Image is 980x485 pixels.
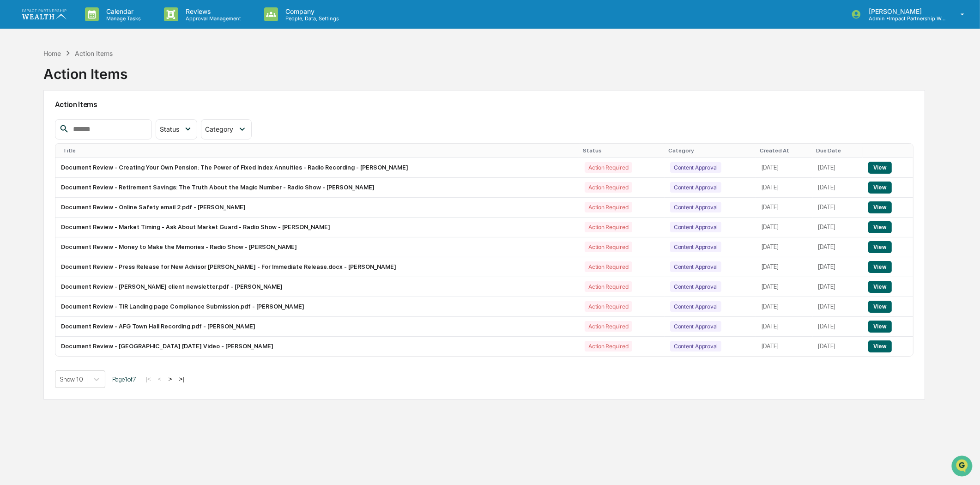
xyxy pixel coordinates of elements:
a: View [868,184,892,191]
h2: Action Items [55,100,914,109]
p: Calendar [99,7,145,15]
span: Page 1 of 7 [112,376,136,383]
div: Content Approval [670,202,721,212]
div: Action Required [585,222,632,232]
button: View [868,162,892,174]
span: Category [205,125,233,133]
td: [DATE] [813,178,863,198]
span: Attestations [76,116,115,126]
div: Action Required [585,261,632,272]
div: Action Required [585,182,632,193]
td: [DATE] [813,158,863,178]
td: Document Review - Creating Your Own Pension: The Power of Fixed Index Annuities - Radio Recording... [55,158,580,178]
span: Status [160,125,179,133]
p: How can we help? [9,19,168,34]
a: View [868,243,892,250]
div: Title [63,147,576,154]
button: >| [176,375,187,383]
a: View [868,323,892,330]
div: Home [43,49,61,57]
div: Action Items [75,49,113,57]
div: Content Approval [670,222,721,232]
div: Content Approval [670,242,721,252]
td: Document Review - [PERSON_NAME] client newsletter.pdf - [PERSON_NAME] [55,277,580,297]
td: [DATE] [756,277,813,297]
td: [DATE] [813,198,863,218]
button: |< [143,375,154,383]
button: > [166,375,175,383]
div: Created At [760,147,809,154]
div: We're available if you need us! [31,80,117,87]
a: View [868,303,892,310]
button: View [868,321,892,333]
div: Action Required [585,321,632,332]
div: 🗄️ [67,117,74,125]
div: Category [668,147,752,154]
div: Action Required [585,281,632,292]
div: Action Required [585,341,632,352]
div: 🔎 [9,135,17,142]
div: Content Approval [670,261,721,272]
a: View [868,204,892,211]
td: [DATE] [813,337,863,356]
td: [DATE] [756,237,813,257]
button: View [868,340,892,352]
iframe: Open customer support [950,455,975,479]
a: 🖐️Preclearance [6,113,63,129]
td: [DATE] [756,218,813,237]
p: Manage Tasks [99,15,145,22]
a: 🔎Data Lookup [6,130,62,147]
p: People, Data, Settings [278,15,344,22]
button: View [868,182,892,194]
div: Action Items [43,58,127,82]
a: View [868,263,892,270]
td: [DATE] [756,257,813,277]
td: [DATE] [813,218,863,237]
button: < [155,375,164,383]
td: [DATE] [756,198,813,218]
div: 🖐️ [9,117,17,125]
span: Data Lookup [18,134,58,143]
div: Content Approval [670,281,721,292]
div: Content Approval [670,341,721,352]
img: logo [22,9,67,19]
button: View [868,301,892,313]
td: [DATE] [813,257,863,277]
a: Powered byPylon [65,156,112,164]
button: Start new chat [157,73,168,85]
td: Document Review - Press Release for New Advisor [PERSON_NAME] - For Immediate Release.docx - [PER... [55,257,580,277]
td: Document Review - Online Safety email 2.pdf - [PERSON_NAME] [55,198,580,218]
p: Admin • Impact Partnership Wealth [861,15,947,22]
div: Start new chat [31,71,151,80]
td: Document Review - Money to Make the Memories - Radio Show - [PERSON_NAME] [55,237,580,257]
div: Content Approval [670,162,721,173]
a: View [868,224,892,230]
span: Pylon [92,157,112,164]
td: [DATE] [756,178,813,198]
button: View [868,241,892,253]
div: Content Approval [670,182,721,193]
td: [DATE] [813,317,863,337]
div: Action Required [585,301,632,312]
td: Document Review - AFG Town Hall Recording.pdf - [PERSON_NAME] [55,317,580,337]
button: View [868,281,892,293]
button: View [868,221,892,233]
td: [DATE] [813,297,863,317]
td: [DATE] [813,277,863,297]
td: [DATE] [756,317,813,337]
a: View [868,283,892,290]
img: 1746055101610-c473b297-6a78-478c-a979-82029cc54cd1 [9,71,26,87]
td: Document Review - Market Timing - Ask About Market Guard - Radio Show - [PERSON_NAME] [55,218,580,237]
td: [DATE] [756,158,813,178]
span: Preclearance [18,116,60,126]
div: Action Required [585,162,632,173]
a: 🗄️Attestations [63,113,118,129]
button: View [868,201,892,213]
td: Document Review - [GEOGRAPHIC_DATA] [DATE] Video - [PERSON_NAME] [55,337,580,356]
p: Reviews [178,7,246,15]
td: Document Review - Retirement Savings: The Truth About the Magic Number - Radio Show - [PERSON_NAME] [55,178,580,198]
div: Status [583,147,661,154]
a: View [868,343,892,350]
